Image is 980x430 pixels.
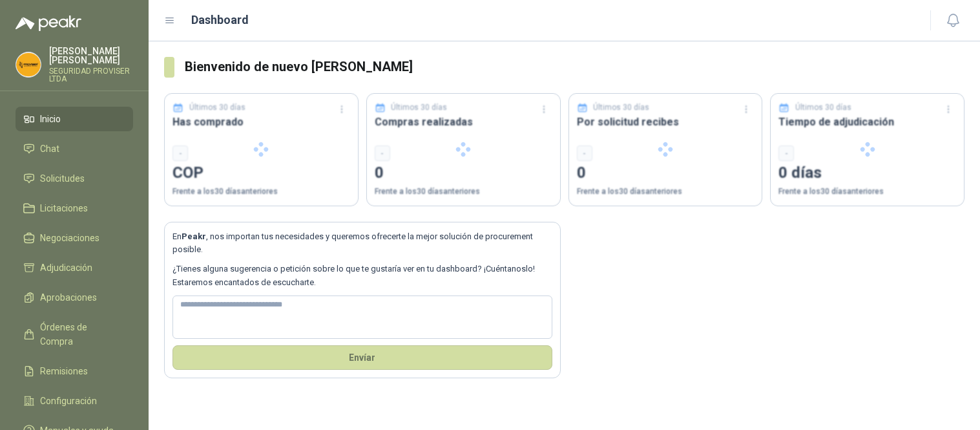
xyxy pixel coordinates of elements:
[49,47,133,65] p: [PERSON_NAME] [PERSON_NAME]
[40,364,88,378] span: Remisiones
[16,136,133,161] a: Chat
[40,142,59,156] span: Chat
[16,166,133,191] a: Solicitudes
[40,231,99,245] span: Negociaciones
[40,320,121,349] span: Órdenes de Compra
[40,112,61,126] span: Inicio
[40,201,88,215] span: Licitaciones
[16,255,133,280] a: Adjudicación
[182,231,206,241] b: Peakr
[16,389,133,413] a: Configuración
[16,196,133,220] a: Licitaciones
[172,230,552,257] p: En , nos importan tus necesidades y queremos ofrecerte la mejor solución de procurement posible.
[191,11,249,29] h1: Dashboard
[49,67,133,83] p: SEGURIDAD PROVISER LTDA
[40,171,85,186] span: Solicitudes
[16,359,133,383] a: Remisiones
[16,107,133,131] a: Inicio
[16,52,41,77] img: Company Logo
[40,261,92,275] span: Adjudicación
[172,263,552,289] p: ¿Tienes alguna sugerencia o petición sobre lo que te gustaría ver en tu dashboard? ¡Cuéntanoslo! ...
[16,16,81,31] img: Logo peakr
[16,285,133,310] a: Aprobaciones
[172,345,552,370] button: Envíar
[40,394,97,408] span: Configuración
[40,290,97,305] span: Aprobaciones
[185,57,964,77] h3: Bienvenido de nuevo [PERSON_NAME]
[16,226,133,250] a: Negociaciones
[16,315,133,354] a: Órdenes de Compra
